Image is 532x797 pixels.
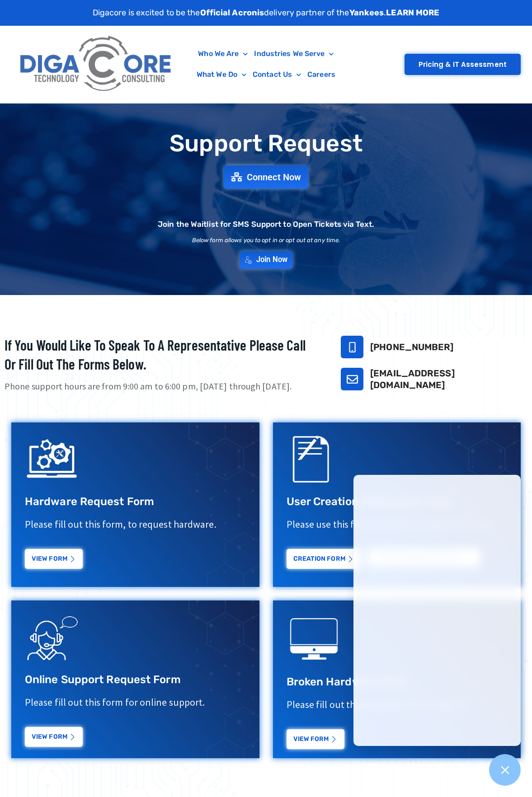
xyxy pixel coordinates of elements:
p: Please fill out this form, to request hardware. [25,518,246,531]
h3: Hardware Request Form [25,495,246,509]
img: Digacore Logo [16,30,177,98]
a: Pricing & IT Assessment [405,54,521,75]
iframe: Chatgenie Messenger [353,475,521,746]
a: Creation Form [287,549,361,569]
img: IT Support Icon [25,431,79,486]
h2: Below form allows you to opt in or opt out at any time. [192,237,340,243]
p: Phone support hours are from 9:00 am to 6:00 pm, [DATE] through [DATE]. [5,380,318,393]
a: View Form [25,549,83,569]
a: Who We Are [195,43,251,64]
span: Join Now [256,256,287,264]
h3: Online Support Request Form [25,673,246,687]
a: Careers [304,64,339,85]
span: Pricing & IT Assessment [419,61,507,68]
p: Please use this form to create or terminate a user. [287,518,508,531]
p: Please fill out this form for online support. [287,698,508,711]
h3: Broken Hardware Form [287,675,508,689]
h2: Join the Waitlist for SMS Support to Open Tickets via Text. [158,220,374,228]
strong: Official Acronis [200,8,264,18]
a: Industries We Serve [251,43,337,64]
a: [PHONE_NUMBER] [370,342,453,352]
a: Contact Us [250,64,304,85]
p: Digacore is excited to be the delivery partner of the . [93,7,440,19]
img: digacore technology consulting [287,612,341,666]
a: support@digacore.com [341,368,363,390]
h2: If you would like to speak to a representative please call or fill out the forms below. [5,336,318,373]
a: View Form [25,727,83,747]
a: Join Now [240,251,292,269]
a: What We Do [193,64,250,85]
span: Connect Now [247,173,301,182]
h1: Support Request [5,131,527,156]
h3: User Creation Termination Form [287,495,508,509]
a: Connect Now [224,165,308,189]
img: Support Request Icon [25,609,79,664]
nav: Menu [181,43,351,85]
img: Support Request Icon [287,431,341,486]
a: LEARN MORE [386,8,439,18]
p: Please fill out this form for online support. [25,696,246,709]
a: [EMAIL_ADDRESS][DOMAIN_NAME] [370,368,455,390]
a: View Form [287,729,344,749]
strong: Yankees [349,8,384,18]
a: 732-646-5725 [341,336,363,358]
